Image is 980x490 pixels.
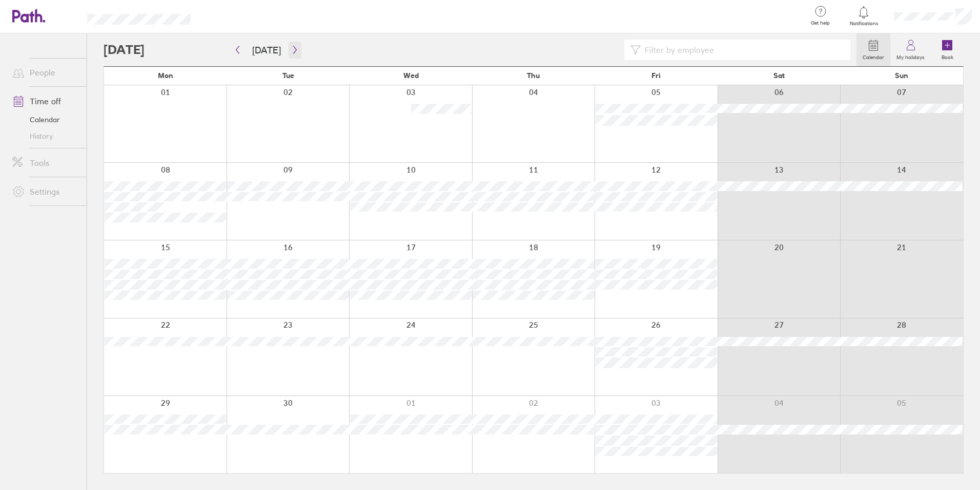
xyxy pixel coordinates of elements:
a: History [4,128,87,144]
a: Tools [4,153,87,173]
label: Book [935,51,959,61]
label: Calendar [856,51,890,61]
button: [DATE] [244,42,289,59]
input: Filter by employee [641,40,844,60]
a: Time off [4,91,87,111]
span: Fri [651,71,661,80]
a: People [4,62,87,83]
span: Sat [773,71,785,80]
span: Mon [158,71,173,80]
a: My holidays [890,33,931,66]
a: Calendar [856,33,890,66]
a: Calendar [4,111,87,128]
label: My holidays [890,51,931,61]
a: Settings [4,181,87,202]
span: Wed [403,71,419,80]
span: Tue [282,71,294,80]
a: Book [931,33,964,66]
a: Notifications [847,5,881,27]
span: Get help [804,20,837,26]
span: Thu [527,71,540,80]
span: Sun [895,71,908,80]
span: Notifications [847,21,881,27]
